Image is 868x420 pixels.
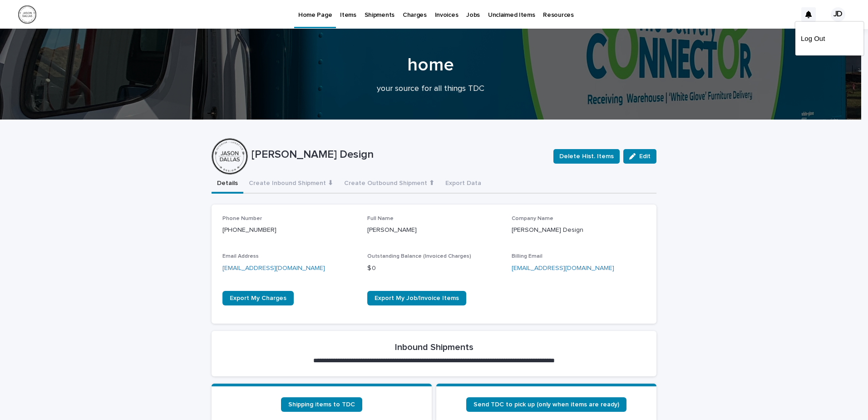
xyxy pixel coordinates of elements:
button: Edit [623,149,656,164]
button: Delete Hist. Items [553,149,620,164]
p: [PERSON_NAME] Design [512,225,646,235]
button: Create Outbound Shipment ⬆ [339,175,440,194]
span: Delete Hist. Items [559,152,614,161]
a: Send TDC to pick up (only when items are ready) [466,397,626,412]
a: Export My Job/Invoice Items [367,291,466,305]
p: $ 0 [367,264,501,273]
a: Export My Charges [222,291,294,305]
a: [PHONE_NUMBER] [222,227,276,233]
span: Send TDC to pick up (only when items are ready) [473,401,619,408]
span: Edit [639,153,651,160]
a: [EMAIL_ADDRESS][DOMAIN_NAME] [512,265,614,271]
h2: Inbound Shipments [395,342,473,353]
p: your source for all things TDC [249,84,612,94]
button: Details [212,175,243,194]
a: Shipping items to TDC [281,397,362,412]
span: Export My Job/Invoice Items [375,295,459,301]
button: Export Data [440,175,487,194]
span: Company Name [512,216,553,221]
a: Log Out [801,31,858,46]
p: [PERSON_NAME] [367,225,501,235]
span: Phone Number [222,216,262,221]
span: Email Address [222,254,259,259]
span: Outstanding Balance (Invoiced Charges) [367,254,471,259]
p: [PERSON_NAME] Design [252,148,546,161]
h1: home [208,54,653,76]
span: Export My Charges [230,295,286,301]
span: Billing Email [512,254,542,259]
span: Full Name [367,216,394,221]
a: [EMAIL_ADDRESS][DOMAIN_NAME] [222,265,325,271]
button: Create Inbound Shipment ⬇ [243,175,339,194]
span: Shipping items to TDC [288,401,355,408]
